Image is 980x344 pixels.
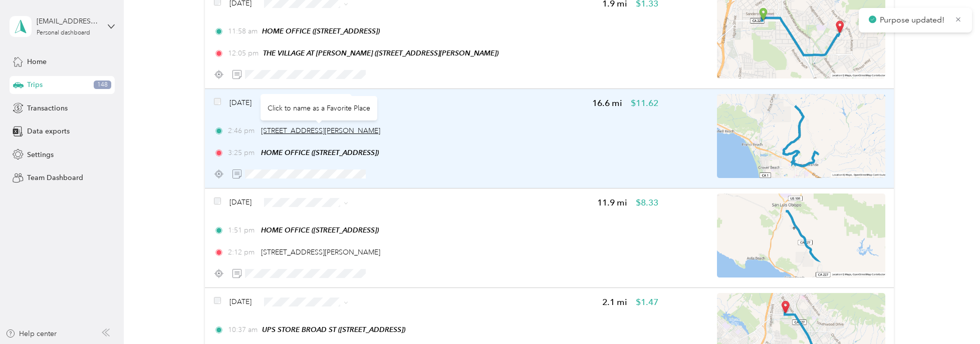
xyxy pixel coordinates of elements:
span: 2.1 mi [602,296,627,308]
iframe: Everlance-gr Chat Button Frame [924,288,980,344]
img: minimap [717,94,885,178]
img: minimap [717,193,885,277]
span: [STREET_ADDRESS][PERSON_NAME] [261,126,380,135]
span: [DATE] [229,296,252,307]
span: THE VILLAGE AT [PERSON_NAME] ([STREET_ADDRESS][PERSON_NAME]) [263,49,499,57]
span: HOME OFFICE ([STREET_ADDRESS]) [262,27,380,35]
span: HOME OFFICE ([STREET_ADDRESS]) [261,226,379,234]
span: HOME OFFICE ([STREET_ADDRESS]) [261,148,379,156]
span: 16.6 mi [592,97,622,109]
span: 148 [94,80,111,89]
span: 1:51 pm [228,225,257,235]
span: Transactions [27,103,68,113]
span: Settings [27,149,54,160]
span: UPS STORE BROAD ST ([STREET_ADDRESS]) [262,325,405,333]
span: [DATE] [229,197,252,207]
span: 11.9 mi [597,196,627,209]
span: $8.33 [636,196,658,209]
div: Personal dashboard [37,30,90,36]
span: 10:37 am [228,324,258,335]
span: Data exports [27,126,70,136]
span: 2:12 pm [228,247,257,257]
span: [STREET_ADDRESS][PERSON_NAME] [261,248,380,256]
span: 3:25 pm [228,147,257,158]
div: [EMAIL_ADDRESS][DOMAIN_NAME] [37,16,99,26]
span: $1.47 [636,296,658,308]
span: $11.62 [631,97,658,109]
button: Help center [6,328,57,339]
span: Home [27,56,47,67]
span: Team Dashboard [27,172,83,183]
p: Purpose updated! [880,14,947,26]
span: 2:46 pm [228,125,257,136]
div: Click to name as a Favorite Place [261,96,377,120]
span: Trips [27,79,43,90]
span: 11:58 am [228,26,258,36]
span: 12:05 pm [228,48,259,58]
span: [DATE] [229,97,252,108]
